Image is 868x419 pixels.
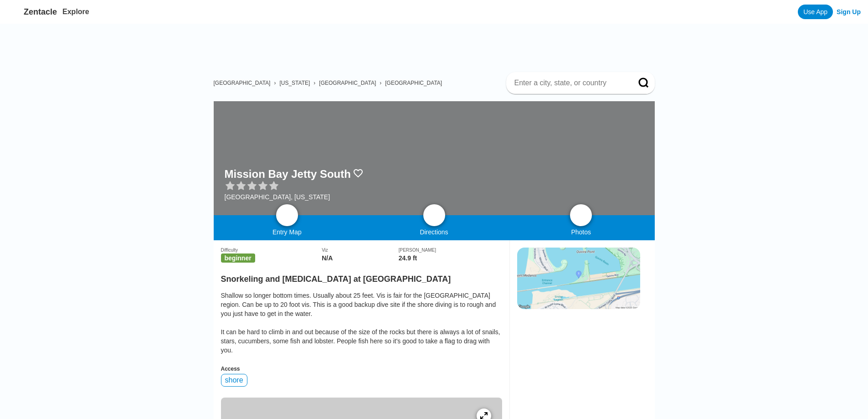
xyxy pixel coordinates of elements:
div: Directions [360,228,508,236]
div: Difficulty [221,248,322,253]
div: 24.9 ft [399,254,502,262]
span: beginner [221,253,255,263]
div: Viz [322,248,399,253]
a: map [276,204,298,226]
span: › [380,80,381,86]
div: N/A [322,254,399,262]
div: [GEOGRAPHIC_DATA], [US_STATE] [225,193,364,201]
div: Entry Map [214,228,361,236]
div: Photos [508,228,655,236]
img: photos [575,210,586,221]
span: Zentacle [24,7,57,17]
img: map [282,210,293,221]
a: Use App [798,5,833,19]
h1: Mission Bay Jetty South [225,168,351,181]
a: [GEOGRAPHIC_DATA] [319,80,376,86]
img: directions [429,210,440,221]
span: › [313,80,315,86]
a: Explore [62,8,89,16]
img: Zentacle logo [7,5,22,19]
div: Shallow so longer bottom times. Usually about 25 feet. Vis is fair for the [GEOGRAPHIC_DATA] regi... [221,291,502,355]
span: › [274,80,276,86]
div: [PERSON_NAME] [399,248,502,253]
div: Access [221,366,502,372]
a: [GEOGRAPHIC_DATA] [385,80,442,86]
img: static [517,248,640,309]
a: photos [570,204,592,226]
h2: Snorkeling and [MEDICAL_DATA] at [GEOGRAPHIC_DATA] [221,269,502,284]
a: [GEOGRAPHIC_DATA] [214,80,271,86]
div: shore [221,374,247,387]
a: [US_STATE] [279,80,310,86]
input: Enter a city, state, or country [514,78,626,88]
a: Sign Up [837,8,861,16]
a: Zentacle logoZentacle [7,5,57,19]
